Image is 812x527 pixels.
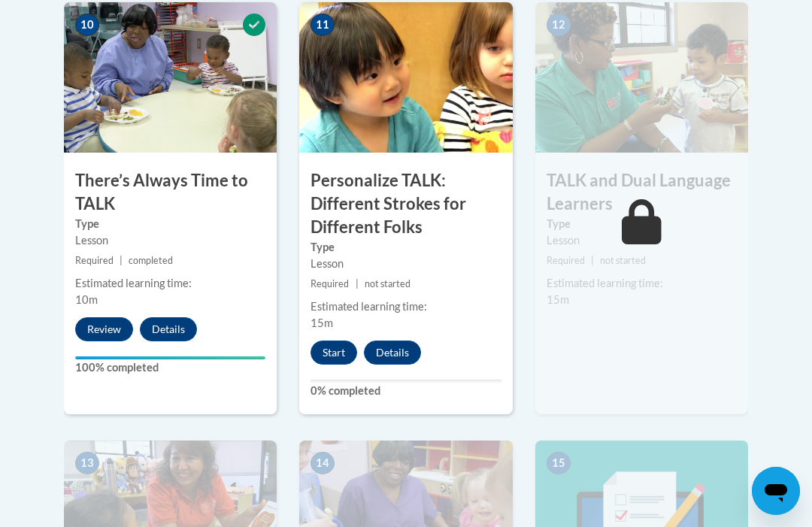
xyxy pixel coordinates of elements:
span: 10m [75,293,98,306]
img: Course Image [299,2,512,153]
span: | [591,255,594,266]
span: 13 [75,452,99,474]
span: | [120,255,123,266]
div: Lesson [311,256,501,272]
span: 10 [75,14,99,36]
label: Type [547,216,737,232]
div: Lesson [75,232,265,249]
span: not started [600,255,646,266]
span: completed [129,255,173,266]
button: Details [140,317,197,341]
span: 12 [547,14,571,36]
div: Estimated learning time: [547,275,737,292]
span: 14 [311,452,335,474]
button: Start [311,341,357,365]
h3: Personalize TALK: Different Strokes for Different Folks [299,169,512,238]
img: Course Image [535,2,748,153]
span: Required [547,255,585,266]
label: 100% completed [75,359,265,376]
div: Lesson [547,232,737,249]
span: Required [75,255,114,266]
div: Estimated learning time: [75,275,265,292]
div: Your progress [75,356,265,359]
span: not started [365,278,411,289]
label: Type [311,239,501,256]
span: 11 [311,14,335,36]
div: Estimated learning time: [311,298,501,315]
label: Type [75,216,265,232]
span: 15m [311,317,333,329]
label: 0% completed [311,383,501,399]
h3: TALK and Dual Language Learners [535,169,748,216]
img: Course Image [64,2,277,153]
span: Required [311,278,349,289]
button: Details [364,341,421,365]
span: 15 [547,452,571,474]
h3: There’s Always Time to TALK [64,169,277,216]
span: 15m [547,293,569,306]
iframe: Button to launch messaging window [752,467,800,515]
button: Review [75,317,133,341]
span: | [356,278,359,289]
